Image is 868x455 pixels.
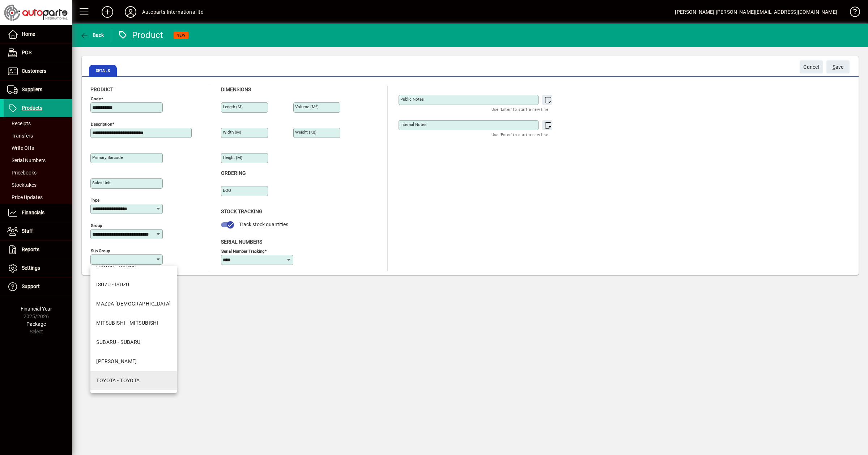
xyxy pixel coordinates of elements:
mat-label: Sales unit [92,180,111,185]
mat-label: Sub group [91,248,110,253]
mat-option: SUZUKI - SUZUKI [90,352,177,371]
div: TOYOTA - TOYOTA [96,377,140,384]
span: Package [26,321,46,327]
div: [PERSON_NAME] [PERSON_NAME][EMAIL_ADDRESS][DOMAIN_NAME] [675,6,837,18]
button: Profile [119,5,142,18]
span: Settings [22,265,40,271]
span: Write Offs [7,145,34,151]
span: ave [833,61,844,73]
mat-label: Weight (Kg) [295,130,316,135]
mat-label: Length (m) [223,104,243,109]
span: Customers [22,68,46,74]
div: Autoparts International ltd [142,6,204,18]
span: Ordering [221,170,246,176]
a: Price Updates [4,191,72,203]
mat-label: Width (m) [223,130,241,135]
a: Support [4,278,72,296]
a: Stocktakes [4,179,72,191]
span: Support [22,283,40,289]
span: Home [22,31,35,37]
span: Financials [22,210,44,215]
div: MITSUBISHI - MITSUBISHI [96,319,158,327]
button: Save [826,60,850,73]
mat-label: Code [91,96,101,101]
mat-label: Description [91,122,112,127]
mat-label: Internal Notes [400,122,426,127]
mat-label: Group [91,223,102,228]
a: Suppliers [4,81,72,99]
mat-label: Primary barcode [92,155,123,160]
a: Staff [4,222,72,240]
span: Stock Tracking [221,208,263,214]
a: Knowledge Base [844,1,859,25]
span: Pricebooks [7,170,37,176]
a: Customers [4,62,72,80]
span: Staff [22,228,33,234]
mat-option: SUBARU - SUBARU [90,333,177,352]
sup: 3 [315,104,317,108]
a: Home [4,25,72,43]
a: Settings [4,259,72,277]
div: [PERSON_NAME] [96,358,137,365]
a: Write Offs [4,142,72,154]
mat-label: Public Notes [400,97,424,102]
span: Suppliers [22,87,42,92]
span: POS [22,50,31,55]
span: NEW [176,33,186,38]
span: Reports [22,247,39,252]
span: Dimensions [221,87,251,92]
span: Receipts [7,121,31,126]
mat-option: TOYOTA - TOYOTA [90,371,177,390]
span: Details [89,65,117,76]
span: Back [80,32,104,38]
div: SUBARU - SUBARU [96,338,141,346]
span: Track stock quantities [239,222,288,227]
a: Reports [4,241,72,259]
div: Product [118,29,163,41]
div: ISUZU - ISUZU [96,281,129,288]
mat-label: Type [91,198,99,203]
mat-hint: Use 'Enter' to start a new line [492,105,548,113]
span: Product [90,87,113,92]
span: Products [22,105,42,111]
a: Serial Numbers [4,154,72,167]
mat-label: Height (m) [223,155,242,160]
mat-option: MAZDA - MAZDA [90,294,177,313]
a: Financials [4,204,72,222]
span: Stocktakes [7,182,37,188]
a: POS [4,44,72,62]
span: Cancel [803,61,819,73]
button: Add [96,5,119,18]
span: Transfers [7,133,33,139]
mat-label: EOQ [223,188,231,193]
div: MAZDA [DEMOGRAPHIC_DATA] [96,300,171,308]
mat-option: MITSUBISHI - MITSUBISHI [90,313,177,333]
mat-option: ISUZU - ISUZU [90,275,177,294]
span: Serial Numbers [7,157,46,163]
mat-label: Serial Number tracking [221,248,264,253]
mat-label: Volume (m ) [295,104,319,109]
span: Price Updates [7,194,43,200]
app-page-header-button: Back [72,29,112,42]
mat-hint: Use 'Enter' to start a new line [492,130,548,139]
a: Pricebooks [4,167,72,179]
a: Transfers [4,130,72,142]
span: Financial Year [21,306,52,312]
span: S [833,64,835,70]
button: Cancel [800,60,823,73]
button: Back [78,29,106,42]
a: Receipts [4,117,72,130]
span: Serial Numbers [221,239,262,245]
